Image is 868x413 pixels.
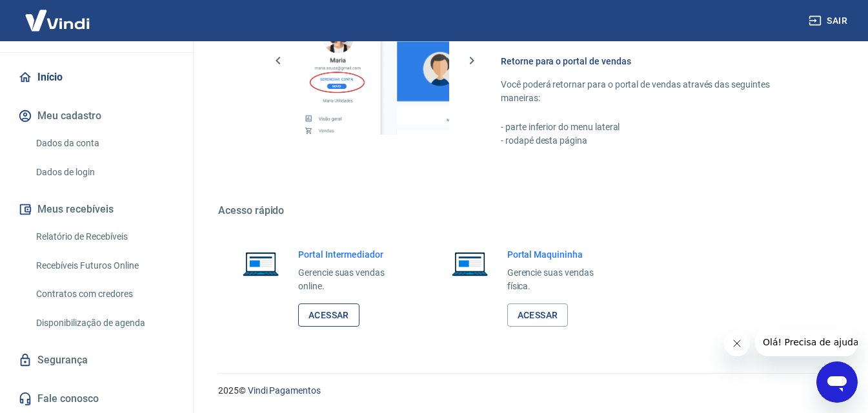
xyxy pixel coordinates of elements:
[31,159,177,186] a: Dados de login
[507,303,569,327] a: Acessar
[816,361,858,403] iframe: Botão para abrir a janela de mensagens
[724,331,750,356] iframe: Fechar mensagem
[755,328,858,356] iframe: Mensagem da empresa
[31,253,177,279] a: Recebíveis Futuros Online
[501,120,806,134] p: - parte inferior do menu lateral
[806,9,853,33] button: Sair
[507,266,613,293] p: Gerencie suas vendas física.
[31,224,177,250] a: Relatório de Recebíveis
[298,248,404,261] h6: Portal Intermediador
[501,134,806,148] p: - rodapé desta página
[15,385,177,413] a: Fale conosco
[298,303,359,327] a: Acessar
[31,281,177,307] a: Contratos com credores
[298,266,404,293] p: Gerencie suas vendas online.
[234,248,288,279] img: Imagem de um notebook aberto
[218,204,837,217] h5: Acesso rápido
[501,55,806,68] h6: Retorne para o portal de vendas
[443,248,497,279] img: Imagem de um notebook aberto
[248,385,321,396] a: Vindi Pagamentos
[15,346,177,374] a: Segurança
[31,310,177,336] a: Disponibilização de agenda
[15,63,177,91] a: Início
[15,102,177,130] button: Meu cadastro
[501,78,806,105] p: Você poderá retornar para o portal de vendas através das seguintes maneiras:
[507,248,613,261] h6: Portal Maquininha
[15,195,177,224] button: Meus recebíveis
[218,384,837,398] p: 2025 ©
[15,1,99,40] img: Vindi
[8,9,108,19] span: Olá! Precisa de ajuda?
[31,130,177,157] a: Dados da conta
